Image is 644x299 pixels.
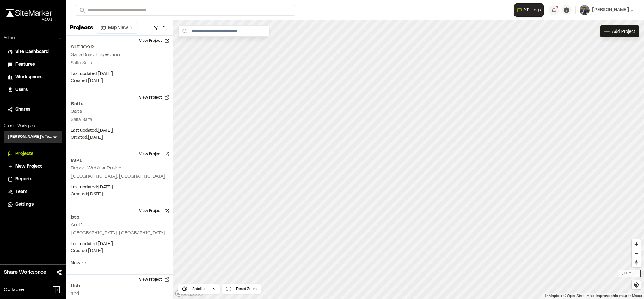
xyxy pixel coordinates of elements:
span: Add Project [612,28,635,35]
a: Maxar [628,294,642,298]
button: View Project [135,275,173,285]
button: Reset Zoom [222,284,261,294]
span: AI Help [523,6,541,14]
span: Site Dashboard [15,48,49,55]
button: View Project [135,92,173,103]
p: Created: [DATE] [71,191,168,198]
a: New Project [8,163,58,170]
p: Last updated: [DATE] [71,241,168,248]
div: Oh geez...please don't... [6,17,52,22]
p: Created: [DATE] [71,134,168,141]
a: Map feedback [596,294,627,298]
a: Site Dashboard [8,48,58,55]
h2: Salta Road Inspection [71,53,120,57]
button: View Project [135,149,173,159]
p: Admin [4,35,15,41]
span: Workspaces [15,74,42,81]
button: Zoom out [632,249,641,258]
button: Find my location [632,280,641,289]
button: Satellite [178,284,220,294]
a: Shares [8,106,58,113]
h2: And 2 [71,223,84,227]
span: Users [15,86,28,93]
span: Reports [15,176,32,183]
h2: Salta [71,100,168,108]
img: User [580,5,590,15]
a: Features [8,61,58,68]
button: [PERSON_NAME] [580,5,634,15]
h2: Salta [71,109,82,114]
a: Settings [8,201,58,208]
p: Last updated: [DATE] [71,127,168,134]
a: Users [8,86,58,93]
span: Team [15,188,27,195]
button: Search [76,5,87,16]
div: 1,000 mi [618,270,641,277]
p: [GEOGRAPHIC_DATA], [GEOGRAPHIC_DATA] [71,230,168,237]
span: Collapse [4,286,24,294]
span: Shares [15,106,30,113]
h2: btb [71,213,168,221]
h2: Report Webinar Project [71,166,123,170]
a: Workspaces [8,74,58,81]
a: Mapbox logo [175,290,203,297]
p: Created: [DATE] [71,78,168,85]
a: OpenStreetMap [563,294,594,298]
button: Open AI Assistant [514,3,544,17]
button: View Project [135,206,173,216]
img: rebrand.png [6,9,52,17]
span: [PERSON_NAME] [592,7,629,14]
a: Projects [8,150,58,157]
p: Current Workspace [4,123,62,129]
button: View Project [135,36,173,46]
h2: SLT 1092 [71,43,168,51]
p: Created: [DATE] [71,248,168,255]
span: Share Workspace [4,269,46,276]
a: Mapbox [545,294,562,298]
p: Last updated: [DATE] [71,71,168,78]
span: Settings [15,201,34,208]
button: Zoom in [632,239,641,249]
canvas: Map [173,20,644,299]
a: Team [8,188,58,195]
h2: and [71,291,79,296]
h3: [PERSON_NAME]'s Test [8,134,52,140]
p: [GEOGRAPHIC_DATA], [GEOGRAPHIC_DATA] [71,173,168,180]
span: New Project [15,163,42,170]
button: Reset bearing to north [632,258,641,267]
h2: Ush [71,282,168,290]
div: Open AI Assistant [514,3,546,17]
p: Projects [70,24,93,32]
a: Reports [8,176,58,183]
p: Salta, Salta [71,117,168,124]
p: New k r [71,260,168,267]
h2: WP1 [71,157,168,164]
p: Salta, Salta [71,60,168,67]
span: Projects [15,150,33,157]
p: Last updated: [DATE] [71,184,168,191]
span: Features [15,61,35,68]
